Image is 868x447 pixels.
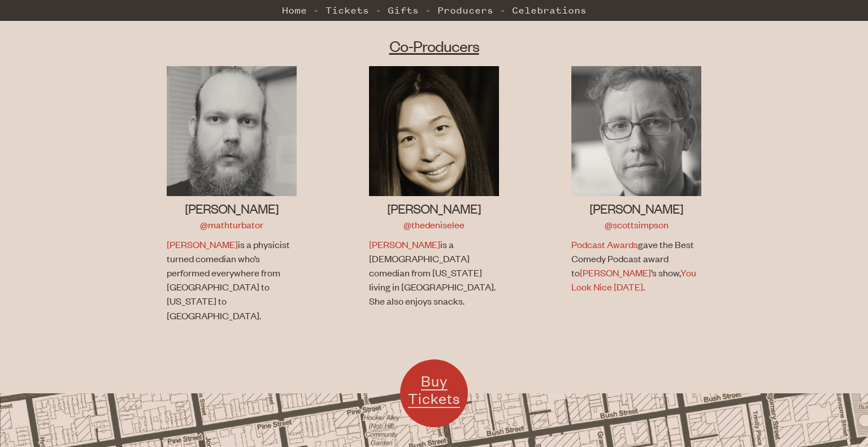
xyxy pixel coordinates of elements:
a: [PERSON_NAME] [580,266,651,279]
p: is a [DEMOGRAPHIC_DATA] comedian from [US_STATE] living in [GEOGRAPHIC_DATA]. She also enjoys sna... [369,237,496,309]
p: gave the Best Comedy Podcast award to ’s show, . [571,237,698,294]
h2: Co-Producers [130,36,737,56]
a: Buy Tickets [400,359,468,427]
p: is a physicist turned comedian who’s performed everywhere from [GEOGRAPHIC_DATA] to [US_STATE] to... [167,237,294,323]
img: Jon Allen [167,66,297,196]
h3: [PERSON_NAME] [369,199,499,217]
img: Scott Simpson [571,66,701,196]
a: [PERSON_NAME] [167,238,238,250]
h3: [PERSON_NAME] [571,199,701,217]
a: @scottsimpson [605,218,669,231]
a: [PERSON_NAME] [369,238,440,250]
img: Denise Lee [369,66,499,196]
a: Podcast Awards [571,238,638,250]
a: @mathturbator [200,218,263,231]
h3: [PERSON_NAME] [167,199,297,217]
span: Buy Tickets [408,371,460,408]
a: @thedeniselee [403,218,465,231]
